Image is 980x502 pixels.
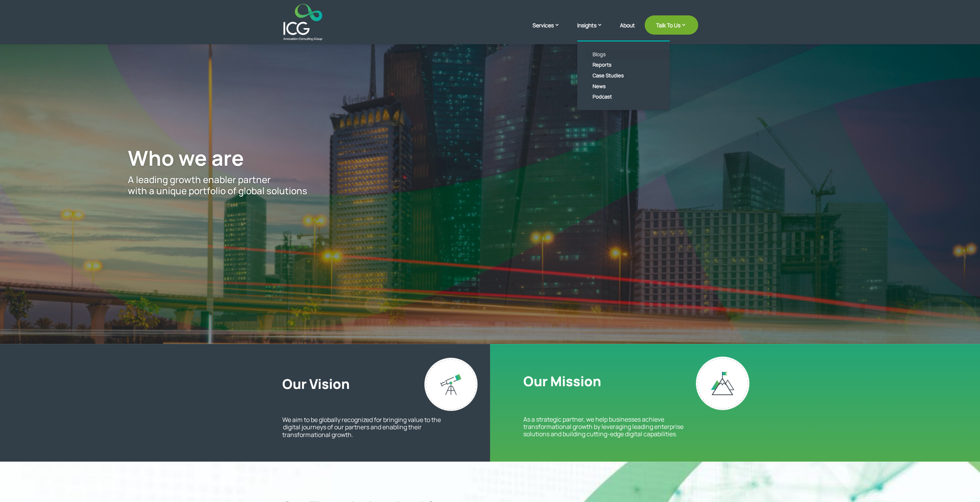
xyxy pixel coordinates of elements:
[645,15,698,35] a: Talk To Us
[523,373,601,393] h2: Our Mission
[585,49,673,60] a: Blogs
[128,143,244,172] span: Who we are
[585,81,673,92] a: News
[852,419,980,502] iframe: Chat Widget
[523,416,698,438] p: As a strategic partner, we help businesses achieve transformational growth by leveraging leading ...
[283,4,322,40] img: ICG
[577,21,610,40] a: Insights
[585,70,673,81] a: Case Studies
[585,60,673,70] a: Reports
[424,358,477,411] img: Our vision - ICG
[696,357,749,410] img: our mission - ICG
[585,92,673,102] a: Podcast
[620,22,635,40] a: About
[533,21,568,40] a: Services
[128,174,852,197] p: A leading growth enabler partner with a unique portfolio of global solutions
[282,376,479,396] h2: Our Vision
[282,416,452,439] p: We aim to be globally recognized for bringing value to the digital journeys of our partners and e...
